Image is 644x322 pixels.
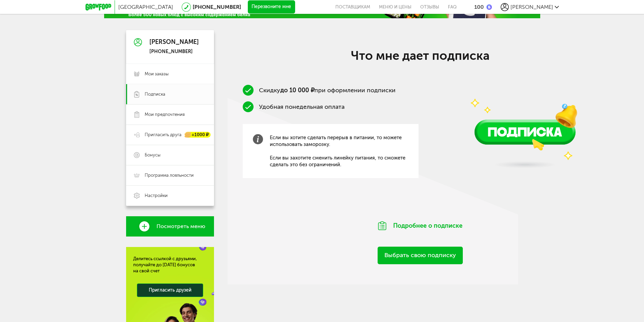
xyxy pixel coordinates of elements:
b: до 10 000 ₽ [280,86,314,94]
img: vUQQD42TP1CeN4SU.png [452,48,598,176]
button: Перезвоните мне [248,0,295,14]
div: [PERSON_NAME] [149,39,199,46]
a: Посмотреть меню [126,216,214,237]
img: info-grey.b4c3b60.svg [253,134,263,144]
a: Подписка [126,84,214,104]
div: [PHONE_NUMBER] [149,49,199,55]
span: Пригласить друга [145,132,182,138]
span: Удобная понедельная оплата [259,103,344,110]
a: Выбрать свою подписку [378,247,463,264]
h2: Что мне дает подписка [285,48,555,63]
span: Настройки [145,193,168,199]
span: Мои заказы [145,71,169,77]
a: Пригласить друга +1000 ₽ [126,125,214,145]
span: Посмотреть меню [157,223,205,229]
a: Мои предпочтения [126,104,214,125]
span: Подписка [145,91,165,97]
div: Подробнее о подписке [359,213,481,239]
a: Настройки [126,185,214,206]
div: Делитесь ссылкой с друзьями, получайте до [DATE] бонусов на свой счет [133,256,207,274]
a: Пригласить друзей [137,283,203,297]
img: bonus_b.cdccf46.png [486,4,492,10]
span: Бонусы [145,152,161,158]
div: +1000 ₽ [185,132,211,138]
span: Мои предпочтения [145,112,185,118]
span: Скидку при оформлении подписки [259,86,396,94]
div: 100 [474,4,484,10]
a: Программа лояльности [126,165,214,185]
span: [GEOGRAPHIC_DATA] [118,4,173,10]
span: Если вы хотите сделать перерыв в питании, то можете использовать заморозку. Если вы захотите смен... [270,134,408,168]
span: Программа лояльности [145,172,194,178]
span: [PERSON_NAME] [510,4,553,10]
a: [PHONE_NUMBER] [193,4,241,10]
a: Мои заказы [126,64,214,84]
a: Бонусы [126,145,214,165]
